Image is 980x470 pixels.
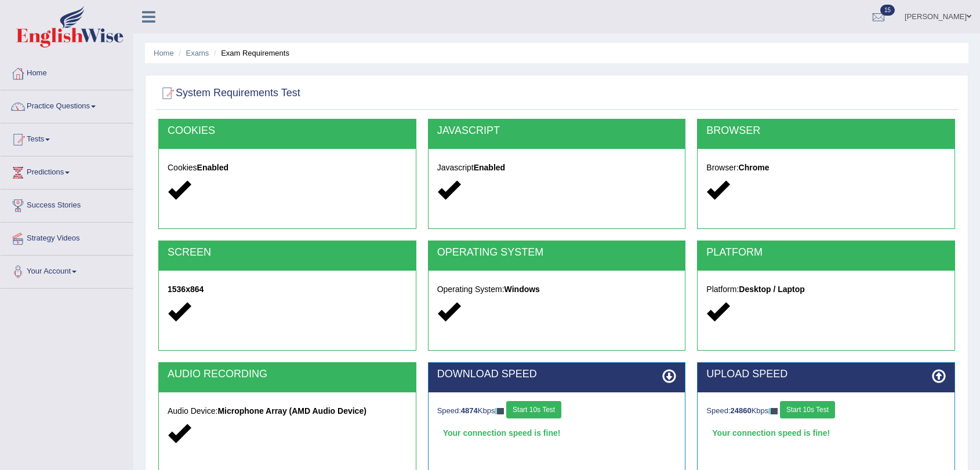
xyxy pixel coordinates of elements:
strong: 4874 [461,406,478,415]
div: Speed: Kbps [706,401,946,421]
h2: SCREEN [168,247,407,258]
strong: Windows [504,285,540,294]
strong: Enabled [197,163,228,172]
button: Start 10s Test [506,401,561,418]
h2: DOWNLOAD SPEED [437,369,677,380]
strong: Microphone Array (AMD Audio Device) [217,406,366,416]
h5: Javascript [437,163,677,172]
img: ajax-loader-fb-connection.gif [768,408,778,414]
div: Your connection speed is fine! [706,424,946,442]
h2: PLATFORM [706,247,946,258]
strong: 24860 [731,406,752,415]
strong: Enabled [474,163,505,172]
button: Start 10s Test [780,401,835,418]
h2: UPLOAD SPEED [706,369,946,380]
h5: Operating System: [437,285,677,294]
a: Tests [1,123,133,152]
h2: COOKIES [168,125,407,137]
h5: Platform: [706,285,946,294]
li: Exam Requirements [211,48,289,59]
a: Predictions [1,156,133,185]
h2: AUDIO RECORDING [168,369,407,380]
strong: Desktop / Laptop [739,285,805,294]
h5: Browser: [706,163,946,172]
a: Home [154,49,174,57]
a: Your Account [1,256,133,285]
strong: Chrome [739,163,770,172]
h2: JAVASCRIPT [437,125,677,137]
strong: 1536x864 [168,285,204,294]
h2: OPERATING SYSTEM [437,247,677,258]
span: 15 [880,5,895,16]
h2: System Requirements Test [158,85,300,102]
h5: Cookies [168,163,407,172]
h5: Audio Device: [168,407,407,416]
a: Success Stories [1,190,133,218]
div: Your connection speed is fine! [437,424,677,442]
a: Exams [186,49,209,57]
img: ajax-loader-fb-connection.gif [495,408,504,414]
h2: BROWSER [706,125,946,137]
a: Home [1,57,133,86]
a: Strategy Videos [1,223,133,252]
a: Practice Questions [1,90,133,119]
div: Speed: Kbps [437,401,677,421]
